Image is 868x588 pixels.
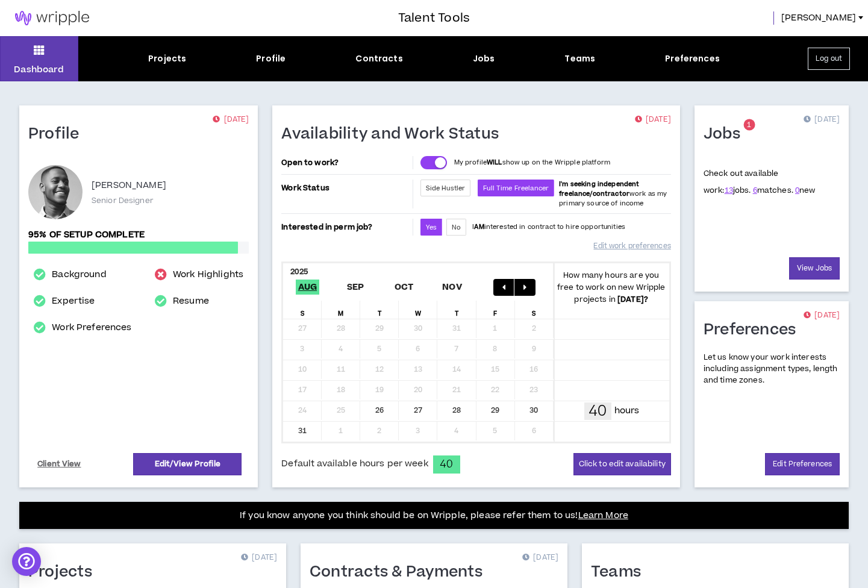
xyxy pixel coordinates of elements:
[92,178,166,193] p: [PERSON_NAME]
[593,236,670,257] a: Edit work preferences
[392,280,416,295] span: Oct
[704,168,816,196] p: Check out available work:
[36,454,83,475] a: Client View
[290,266,308,277] b: 2025
[795,185,816,196] span: new
[281,219,410,236] p: Interested in perm job?
[795,185,799,196] a: 0
[474,222,484,231] strong: AM
[753,185,793,196] span: matches.
[148,52,186,65] div: Projects
[476,301,515,319] div: F
[515,301,554,319] div: S
[765,453,840,475] a: Edit Preferences
[345,280,367,295] span: Sep
[52,294,95,308] a: Expertise
[355,52,402,65] div: Contracts
[12,547,41,576] div: Open Intercom Messenger
[473,52,495,65] div: Jobs
[360,301,399,319] div: T
[28,228,249,242] p: 95% of setup complete
[452,223,461,232] span: No
[173,267,243,282] a: Work Highlights
[28,165,83,219] div: Neil M.
[704,352,840,387] p: Let us know your work interests including assignment types, length and time zones.
[704,125,749,144] h1: Jobs
[472,222,625,232] p: I interested in contract to hire opportunities
[559,180,667,208] span: work as my primary source of income
[578,509,628,522] a: Learn More
[725,185,733,196] a: 13
[487,158,502,167] strong: WILL
[296,280,320,295] span: Aug
[310,563,492,582] h1: Contracts & Payments
[133,453,242,475] a: Edit/View Profile
[635,114,671,126] p: [DATE]
[52,321,131,335] a: Work Preferences
[426,184,466,193] span: Side Hustler
[559,180,639,198] b: I'm seeking independent freelance/contractor
[522,552,558,564] p: [DATE]
[743,119,755,131] sup: 1
[281,125,508,144] h1: Availability and Work Status
[665,52,720,65] div: Preferences
[92,195,154,206] p: Senior Designer
[704,321,805,340] h1: Preferences
[240,508,628,523] p: If you know anyone you think should be on Wripple, please refer them to us!
[440,280,464,295] span: Nov
[573,453,671,475] button: Click to edit availability
[591,563,650,582] h1: Teams
[213,114,249,126] p: [DATE]
[283,301,322,319] div: S
[28,563,101,582] h1: Projects
[554,269,669,305] p: How many hours are you free to work on new Wripple projects in
[241,552,277,564] p: [DATE]
[281,158,410,167] p: Open to work?
[781,11,856,25] span: [PERSON_NAME]
[426,223,437,232] span: Yes
[281,180,410,196] p: Work Status
[808,48,850,70] button: Log out
[725,185,751,196] span: jobs.
[256,52,286,65] div: Profile
[52,267,106,282] a: Background
[437,301,476,319] div: T
[747,120,751,130] span: 1
[322,301,360,319] div: M
[399,301,437,319] div: W
[173,294,209,308] a: Resume
[28,125,89,144] h1: Profile
[14,63,64,76] p: Dashboard
[789,257,840,280] a: View Jobs
[454,158,610,167] p: My profile show up on the Wripple platform
[804,114,840,126] p: [DATE]
[614,404,640,418] p: hours
[804,310,840,322] p: [DATE]
[617,294,648,305] b: [DATE] ?
[281,457,428,471] span: Default available hours per week
[753,185,757,196] a: 6
[398,9,470,27] h3: Talent Tools
[564,52,595,65] div: Teams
